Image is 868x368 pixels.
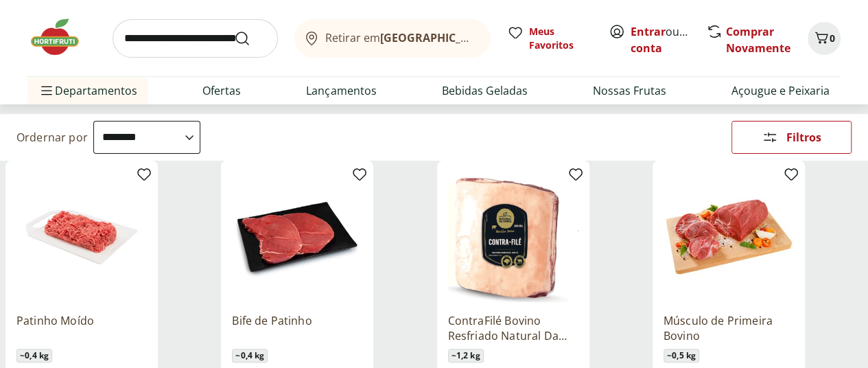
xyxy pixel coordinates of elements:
[442,82,528,99] a: Bebidas Geladas
[529,25,592,52] span: Meus Favoritos
[448,349,484,363] span: ~ 1,2 kg
[232,313,362,343] a: Bife de Patinho
[380,30,611,45] b: [GEOGRAPHIC_DATA]/[GEOGRAPHIC_DATA]
[731,82,830,99] a: Açougue e Peixaria
[507,25,592,52] a: Meus Favoritos
[631,23,692,56] span: ou
[631,24,666,39] a: Entrar
[113,19,278,58] input: search
[448,313,578,343] a: ContraFilé Bovino Resfriado Natural Da Terra
[593,82,666,99] a: Nossas Frutas
[234,30,267,47] button: Submit Search
[27,16,96,58] img: Hortifruti
[16,349,52,363] span: ~ 0,4 kg
[202,82,241,99] a: Ofertas
[306,82,376,99] a: Lançamentos
[38,74,55,107] button: Menu
[448,172,578,302] img: ContraFilé Bovino Resfriado Natural Da Terra
[16,172,147,302] img: Patinho Moído
[631,24,706,56] a: Criar conta
[232,172,362,302] img: Bife de Patinho
[731,121,852,154] button: Filtros
[664,349,699,363] span: ~ 0,5 kg
[808,22,841,55] button: Carrinho
[762,129,778,146] svg: Abrir Filtros
[38,74,137,107] span: Departamentos
[232,349,268,363] span: ~ 0,4 kg
[16,313,147,343] a: Patinho Moído
[664,172,794,302] img: Músculo de Primeira Bovino
[325,32,477,44] span: Retirar em
[664,313,794,343] a: Músculo de Primeira Bovino
[726,24,790,56] a: Comprar Novamente
[16,130,88,145] label: Ordernar por
[830,32,835,45] span: 0
[294,19,491,58] button: Retirar em[GEOGRAPHIC_DATA]/[GEOGRAPHIC_DATA]
[786,132,821,143] span: Filtros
